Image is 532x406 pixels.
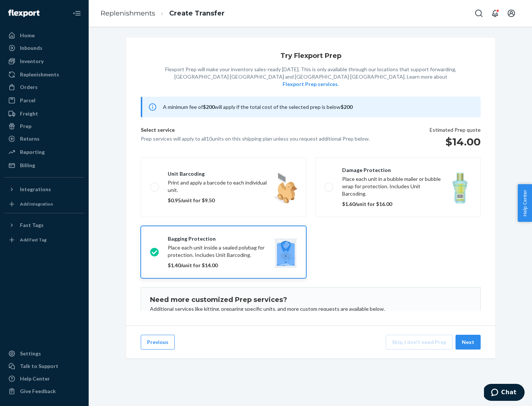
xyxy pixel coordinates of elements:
[163,104,352,110] span: A minimum fee of will apply if the total cost of the selected prep is below
[20,350,41,357] div: Settings
[4,94,84,106] a: Parcel
[283,80,338,88] button: Flexport Prep services
[20,97,35,104] div: Parcel
[4,385,84,397] button: Give Feedback
[20,71,59,78] div: Replenishments
[4,348,84,359] a: Settings
[141,335,175,350] button: Previous
[20,110,38,117] div: Freight
[4,360,84,372] button: Talk to Support
[4,69,84,80] a: Replenishments
[504,6,519,21] button: Open account menu
[20,362,58,370] div: Talk to Support
[20,388,56,395] div: Give Feedback
[20,186,51,193] div: Integrations
[341,104,352,110] b: $200
[4,219,84,231] button: Fast Tags
[141,135,370,142] p: Prep services will apply to all 10 units on this shipping plan unless you request additional Prep...
[4,42,84,54] a: Inbounds
[430,135,481,148] h1: $14.00
[203,104,215,110] b: $200
[4,198,84,210] a: Add Integration
[165,66,456,88] p: Flexport Prep will make your inventory sales-ready [DATE]. This is only available through our loc...
[20,201,53,207] div: Add Integration
[4,373,84,385] a: Help Center
[4,55,84,67] a: Inventory
[4,30,84,41] a: Home
[280,52,341,60] h1: Try Flexport Prep
[141,126,370,135] p: Select service
[4,120,84,132] a: Prep
[20,58,44,65] div: Inventory
[4,133,84,145] a: Returns
[471,6,486,21] button: Open Search Box
[4,234,84,246] a: Add Fast Tag
[456,335,481,350] button: Next
[4,81,84,93] a: Orders
[20,135,40,142] div: Returns
[484,384,525,402] iframe: Opens a widget where you can chat to one of our agents
[169,9,225,17] a: Create Transfer
[20,375,50,382] div: Help Center
[150,305,471,313] p: Additional services like kitting, preparing specific units, and more custom requests are availabl...
[20,123,31,130] div: Prep
[20,148,45,156] div: Reporting
[4,183,84,195] button: Integrations
[4,108,84,120] a: Freight
[8,10,40,17] img: Flexport logo
[518,184,532,222] button: Help Center
[4,159,84,171] a: Billing
[100,9,155,17] a: Replenishments
[20,32,35,39] div: Home
[20,162,35,169] div: Billing
[20,83,38,91] div: Orders
[4,146,84,158] a: Reporting
[386,335,453,350] button: Skip, I don't need Prep
[150,296,471,304] h1: Need more customized Prep services?
[20,221,44,229] div: Fast Tags
[20,44,42,52] div: Inbounds
[488,6,502,21] button: Open notifications
[95,3,231,24] ol: breadcrumbs
[69,6,84,21] button: Close Navigation
[430,126,481,134] p: Estimated Prep quote
[20,237,47,243] div: Add Fast Tag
